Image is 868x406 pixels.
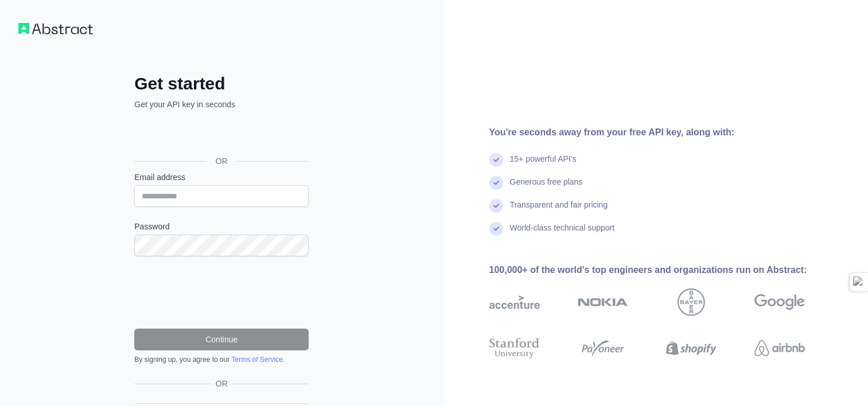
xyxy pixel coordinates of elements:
[666,335,717,361] img: shopify
[510,222,615,245] div: World-class technical support
[578,288,628,316] img: nokia
[18,23,93,34] img: Workflow
[489,126,842,139] div: You're seconds away from your free API key, along with:
[578,335,628,361] img: payoneer
[231,356,282,364] a: Terms of Service
[754,288,805,316] img: google
[134,329,309,350] button: Continue
[489,176,503,190] img: check mark
[489,222,503,236] img: check mark
[489,199,503,213] img: check mark
[678,288,705,316] img: bayer
[134,221,309,232] label: Password
[489,263,842,277] div: 100,000+ of the world's top engineers and organizations run on Abstract:
[134,270,309,315] iframe: reCAPTCHA
[134,171,309,183] label: Email address
[489,153,503,167] img: check mark
[489,288,540,316] img: accenture
[510,153,577,176] div: 15+ powerful API's
[207,155,237,167] span: OR
[510,176,583,199] div: Generous free plans
[754,335,805,361] img: airbnb
[211,378,232,389] span: OR
[510,199,608,222] div: Transparent and fair pricing
[129,123,312,148] iframe: Bouton "Se connecter avec Google"
[134,99,309,110] p: Get your API key in seconds
[134,355,309,364] div: By signing up, you agree to our .
[134,73,309,94] h2: Get started
[489,335,540,361] img: stanford university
